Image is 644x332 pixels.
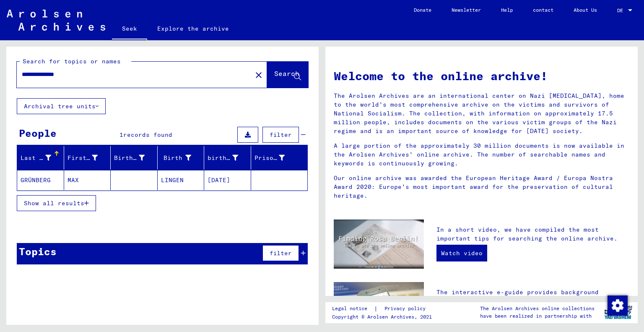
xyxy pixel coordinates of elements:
button: Show all results [17,195,96,211]
a: Watch video [436,245,487,261]
font: GRÜNBERG [21,176,51,184]
button: filter [262,127,299,143]
font: Birth name [114,154,152,162]
font: records found [123,131,172,139]
a: Privacy policy [378,304,436,313]
div: First name [68,151,111,165]
font: Help [501,7,513,13]
font: Donate [414,7,431,13]
div: Last name [21,151,64,165]
mat-header-cell: First name [64,146,111,170]
div: Prisoner # [254,151,298,165]
font: Last name [21,154,55,162]
font: have been realized in partnership with [480,313,592,319]
a: Seek [112,18,147,40]
font: Search [274,69,299,78]
img: Arolsen_neg.svg [7,10,105,31]
mat-header-cell: Prisoner # [251,146,308,170]
font: Show all results [24,199,84,207]
img: yv_logo.png [602,302,634,323]
font: birth date [208,154,245,162]
font: Welcome to the online archive! [334,68,548,83]
font: [DATE] [208,176,230,184]
font: Our online archive was awarded the European Heritage Award / Europa Nostra Award 2020: Europe's m... [334,174,613,199]
font: A large portion of the approximately 30 million documents is now available in the Arolsen Archive... [334,142,624,167]
div: birth date [208,151,251,165]
font: Explore the archive [157,25,229,32]
font: Legal notice [332,305,367,311]
font: Newsletter [452,7,481,13]
font: Copyright © Arolsen Archives, 2021 [332,314,432,320]
mat-header-cell: Last name [17,146,64,170]
div: Birth name [114,151,157,165]
font: Birth [164,154,182,162]
font: About Us [574,7,597,13]
button: Clear [250,66,267,83]
font: In a short video, we have compiled the most important tips for searching the online archive. [436,226,618,242]
font: First name [68,154,105,162]
font: MAX [68,176,79,184]
button: Archival tree units [17,98,106,114]
font: LINGEN [161,176,184,184]
button: filter [262,245,299,261]
a: Explore the archive [147,18,239,39]
font: DE [617,7,623,13]
font: Topics [19,245,57,258]
font: Prisoner # [254,154,292,162]
font: The interactive e-guide provides background information to help you understand the documents. You... [436,288,628,331]
font: | [374,305,378,312]
mat-header-cell: Birth name [111,146,158,170]
font: filter [270,249,292,257]
button: Search [267,62,308,88]
font: Privacy policy [384,305,426,311]
font: Watch video [441,249,483,257]
font: 1 [119,131,123,139]
font: People [19,127,57,139]
font: The Arolsen Archives are an international center on Nazi [MEDICAL_DATA], home to the world's most... [334,92,624,135]
img: video.jpg [334,220,424,269]
div: Birth [161,151,204,165]
font: The Arolsen Archives online collections [480,305,595,311]
mat-icon: close [254,70,264,80]
a: Legal notice [332,304,374,313]
font: Seek [122,25,137,32]
img: Change consent [608,295,628,316]
mat-header-cell: Birth [158,146,205,170]
font: contact [533,7,553,13]
font: Archival tree units [24,102,96,110]
font: Search for topics or names [23,58,121,65]
font: filter [270,131,292,139]
mat-header-cell: birth date [204,146,251,170]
